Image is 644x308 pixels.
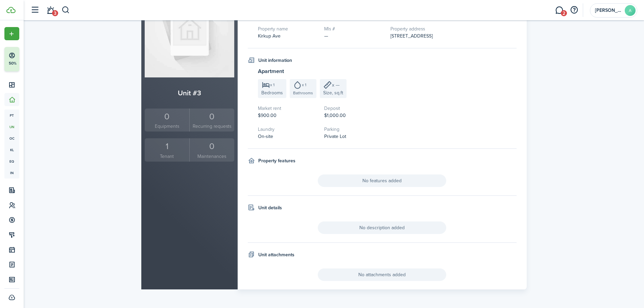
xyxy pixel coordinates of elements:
[62,4,70,16] button: Search
[261,89,283,96] span: Bedrooms
[258,126,317,133] h5: Laundry
[44,2,57,19] a: Notifications
[270,83,275,87] span: x 1
[258,57,292,64] h4: Unit information
[4,121,19,133] a: un
[4,133,19,144] a: oc
[146,153,188,160] small: Tenant
[318,174,446,187] span: No features added
[324,105,384,112] h5: Deposit
[258,112,277,119] span: $900.00
[258,32,281,40] span: Kirkup Ave
[146,110,188,123] div: 0
[324,133,346,140] span: Private Lot
[28,4,41,17] button: Open sidebar
[258,67,517,76] h3: Apartment
[145,138,190,162] a: 1Tenant
[324,112,346,119] span: $1,000.00
[4,47,61,71] button: 50%
[189,138,234,162] a: 0Maintenances
[332,81,340,89] span: x —
[145,109,190,132] a: 0Equipments
[318,268,446,281] span: No attachments added
[318,221,446,234] span: No description added
[4,110,19,121] a: pt
[595,8,622,13] span: Amy
[553,2,566,19] a: Messaging
[561,10,567,16] span: 2
[258,105,317,112] h5: Market rent
[191,110,233,123] div: 0
[258,204,282,211] h4: Unit details
[8,61,17,66] p: 50%
[625,5,636,16] avatar-text: A
[191,140,233,153] div: 0
[4,156,19,167] a: eq
[293,90,313,96] span: Bathrooms
[323,89,343,96] span: Size, sq.ft
[4,167,19,179] a: in
[191,123,233,130] small: Recurring requests
[146,123,188,130] small: Equipments
[324,25,384,32] h5: Mls #
[568,4,580,16] button: Open resource center
[390,25,517,32] h5: Property address
[390,32,433,40] span: [STREET_ADDRESS]
[258,25,317,32] h5: Property name
[189,109,234,132] a: 0Recurring requests
[6,7,16,13] img: TenantCloud
[302,83,306,87] span: x 1
[145,88,234,98] h2: Unit #3
[324,32,328,40] span: —
[324,126,384,133] h5: Parking
[52,10,58,16] span: 3
[191,153,233,160] small: Maintenances
[4,27,19,40] button: Open menu
[4,144,19,156] a: kl
[258,157,295,164] h4: Property features
[258,133,273,140] span: On-site
[146,140,188,153] div: 1
[258,251,294,258] h4: Unit attachments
